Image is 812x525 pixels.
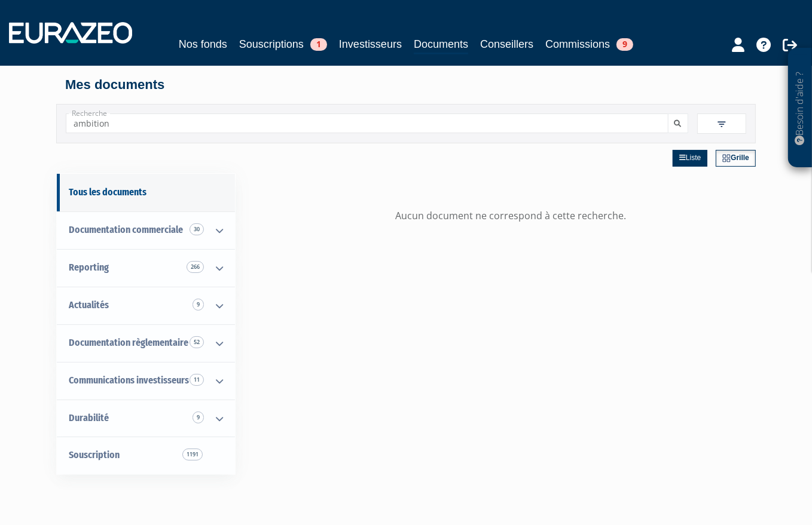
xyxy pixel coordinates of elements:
[480,36,533,53] a: Conseillers
[182,449,203,460] span: 1191
[793,54,807,162] p: Besoin d'aide ?
[69,224,183,235] span: Documentation commerciale
[545,36,633,53] a: Commissions9
[179,36,227,53] a: Nos fonds
[57,362,235,400] a: Communications investisseurs 11
[9,22,132,44] img: 1732889491-logotype_eurazeo_blanc_rvb.png
[193,412,204,423] span: 9
[339,36,402,53] a: Investisseurs
[69,299,109,311] span: Actualités
[193,299,204,311] span: 9
[69,412,109,423] span: Durabilité
[57,437,235,474] a: Souscription1191
[190,374,204,386] span: 11
[716,150,756,167] a: Grille
[69,449,120,460] span: Souscription
[57,249,235,287] a: Reporting 266
[310,38,327,51] span: 1
[716,119,727,130] img: filter.svg
[66,113,668,133] input: Recherche
[57,211,235,249] a: Documentation commerciale 30
[673,150,707,167] a: Liste
[616,38,633,51] span: 9
[187,261,204,273] span: 266
[265,209,756,223] div: Aucun document ne correspond à cette recherche.
[69,262,109,273] span: Reporting
[57,287,235,324] a: Actualités 9
[414,36,468,54] a: Documents
[69,337,188,348] span: Documentation règlementaire
[722,154,731,162] img: grid.svg
[239,36,327,53] a: Souscriptions1
[190,336,204,348] span: 52
[190,223,204,235] span: 30
[57,324,235,362] a: Documentation règlementaire 52
[69,374,189,386] span: Communications investisseurs
[57,174,235,211] a: Tous les documents
[65,78,747,92] h4: Mes documents
[57,400,235,437] a: Durabilité 9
